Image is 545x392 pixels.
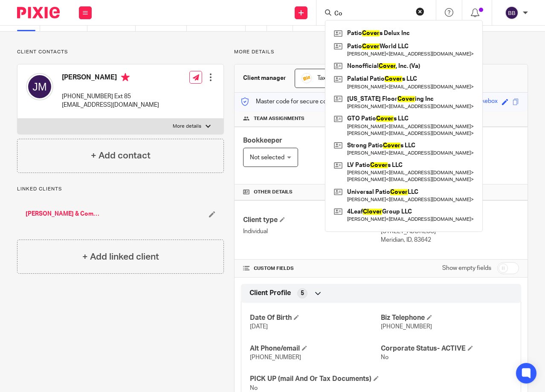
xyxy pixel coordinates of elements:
h4: PICK UP (mail And Or Tax Documents) [250,374,381,383]
h4: Date Of Birth [250,313,381,322]
input: Search [333,10,410,18]
p: Client contacts [17,49,224,56]
p: More details [234,49,528,56]
h4: Corporate Status- ACTIVE [381,344,512,353]
p: [PHONE_NUMBER] Ext 85 [62,92,159,101]
span: Client Profile [249,289,291,298]
p: More details [173,123,201,130]
h4: [PERSON_NAME] [62,73,159,84]
h4: Client type [243,216,381,225]
a: [PERSON_NAME] & Company (Nv Default) [26,210,101,218]
img: Pixie [17,7,60,18]
span: No [250,385,258,391]
span: [PHONE_NUMBER] [250,354,301,360]
h4: CUSTOM FIELDS [243,265,381,272]
i: Primary [121,73,130,82]
img: svg%3E [505,6,519,20]
label: Show empty fields [442,264,491,272]
h4: Alt Phone/email [250,344,381,353]
img: siteIcon.png [301,73,312,83]
h4: + Add contact [91,149,151,162]
p: Linked clients [17,186,224,193]
p: Meridian, ID, 83642 [381,236,519,244]
h3: Client manager [243,74,286,82]
p: [EMAIL_ADDRESS][DOMAIN_NAME] [62,101,159,109]
span: [PHONE_NUMBER] [381,324,432,330]
span: Other details [254,189,293,196]
img: svg%3E [26,73,53,100]
h4: Biz Telephone [381,313,512,322]
span: [DATE] [250,324,268,330]
span: No [381,354,388,360]
span: 5 [301,289,304,298]
span: Team assignments [254,115,304,122]
p: Individual [243,227,381,236]
span: Not selected [250,155,284,161]
span: Bookkeeper [243,137,282,144]
p: Master code for secure communications and files [241,97,388,106]
span: Tax Preparer [317,75,351,81]
h4: + Add linked client [82,250,159,263]
button: Clear [416,7,424,16]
